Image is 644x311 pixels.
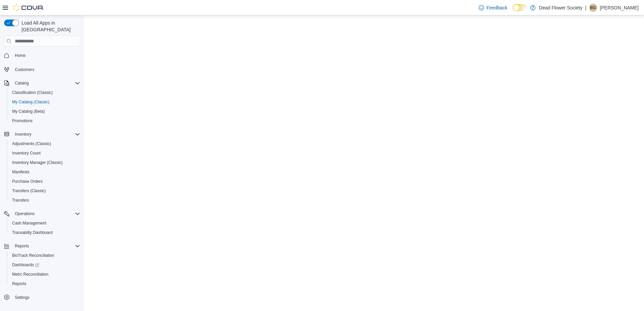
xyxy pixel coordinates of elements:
span: Purchase Orders [9,177,80,185]
a: Classification (Classic) [9,89,56,97]
span: Inventory [12,130,80,138]
span: Metrc Reconciliation [9,270,80,278]
span: Transfers [12,198,29,203]
span: Traceabilty Dashboard [9,229,80,237]
button: Settings [1,292,83,302]
input: Dark Mode [513,4,527,11]
a: Cash Management [9,219,49,227]
button: Metrc Reconciliation [7,270,83,279]
span: Inventory Count [9,149,80,157]
a: Promotions [9,117,35,125]
span: Settings [15,295,29,300]
span: Classification (Classic) [12,90,53,95]
button: Cash Management [7,218,83,228]
button: My Catalog (Classic) [7,97,83,107]
button: Reports [7,279,83,288]
span: Home [12,51,80,60]
button: Manifests [7,167,83,177]
a: Home [12,51,28,60]
span: BioTrack Reconciliation [12,253,54,258]
p: Dead Flower Society [539,4,582,12]
span: Cash Management [12,220,46,226]
button: Inventory [12,130,34,138]
span: Dashboards [9,261,80,269]
p: [PERSON_NAME] [600,4,639,12]
span: Dashboards [12,262,39,268]
span: Transfers (Classic) [9,187,80,195]
span: Transfers [9,196,80,204]
span: Operations [12,210,80,218]
span: Reports [15,243,29,249]
span: Promotions [9,117,80,125]
button: Promotions [7,116,83,126]
span: Settings [12,293,80,302]
span: Reports [12,281,26,286]
span: Inventory Manager (Classic) [9,159,80,167]
span: My Catalog (Classic) [12,99,50,105]
a: Customers [12,66,37,74]
a: Adjustments (Classic) [9,140,54,148]
span: Metrc Reconciliation [12,272,49,277]
button: Customers [1,64,83,74]
a: Reports [9,280,29,288]
span: Transfers (Classic) [12,188,46,194]
a: Transfers [9,196,32,204]
span: Reports [9,280,80,288]
span: My Catalog (Classic) [9,98,80,106]
div: Brittany Garrett [589,4,597,12]
img: Cova [13,4,44,11]
a: Purchase Orders [9,177,45,185]
a: Inventory Count [9,149,43,157]
span: Home [15,53,26,58]
a: Metrc Reconciliation [9,270,51,278]
a: Dashboards [9,261,42,269]
button: Inventory [1,130,83,139]
a: My Catalog (Classic) [9,98,52,106]
a: Manifests [9,168,32,176]
button: Adjustments (Classic) [7,139,83,148]
span: Feedback [487,4,507,11]
button: Operations [12,210,37,218]
button: Traceabilty Dashboard [7,228,83,237]
span: Inventory Manager (Classic) [12,160,63,165]
button: Catalog [1,78,83,88]
span: Classification (Classic) [9,89,80,97]
button: Classification (Classic) [7,88,83,97]
span: Inventory [15,132,31,137]
button: Reports [12,242,32,250]
span: Cash Management [9,219,80,227]
a: BioTrack Reconciliation [9,251,57,260]
button: Home [1,50,83,60]
span: My Catalog (Beta) [12,109,45,114]
span: Load All Apps in [GEOGRAPHIC_DATA] [19,20,80,33]
span: Adjustments (Classic) [9,140,80,148]
p: | [585,4,586,12]
span: Catalog [15,80,29,86]
span: Operations [15,211,35,216]
span: Adjustments (Classic) [12,141,51,146]
span: Manifests [9,168,80,176]
button: Purchase Orders [7,177,83,186]
button: Catalog [12,79,31,87]
button: Transfers [7,196,83,205]
a: Traceabilty Dashboard [9,229,55,237]
span: Inventory Count [12,150,41,156]
button: Inventory Count [7,148,83,158]
a: Transfers (Classic) [9,187,49,195]
a: Dashboards [7,260,83,270]
span: My Catalog (Beta) [9,107,80,115]
a: Settings [12,293,32,302]
span: BG [590,4,596,12]
span: Traceabilty Dashboard [12,230,53,235]
span: Customers [12,65,80,73]
span: BioTrack Reconciliation [9,251,80,260]
a: My Catalog (Beta) [9,107,47,115]
span: Reports [12,242,80,250]
button: Transfers (Classic) [7,186,83,196]
button: Reports [1,241,83,251]
button: BioTrack Reconciliation [7,251,83,260]
button: Inventory Manager (Classic) [7,158,83,167]
span: Manifests [12,169,29,175]
span: Customers [15,67,34,72]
